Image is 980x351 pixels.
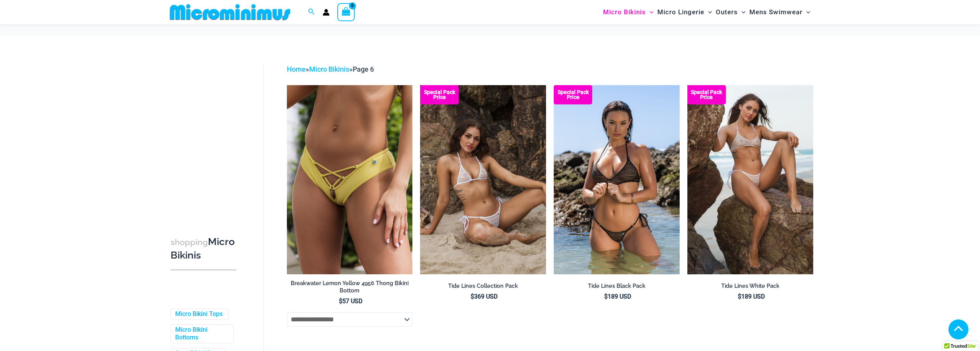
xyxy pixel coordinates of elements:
a: Micro Bikini Bottoms [175,326,228,342]
span: $ [339,297,342,305]
span: Menu Toggle [802,2,810,22]
bdi: 189 USD [604,293,631,300]
span: $ [604,293,608,300]
a: OutersMenu ToggleMenu Toggle [714,2,747,22]
span: Mens Swimwear [749,2,802,22]
a: View Shopping Cart, empty [337,3,355,21]
h2: Breakwater Lemon Yellow 4956 Thong Bikini Bottom [287,280,413,294]
span: shopping [171,237,208,247]
span: Menu Toggle [738,2,745,22]
img: MM SHOP LOGO FLAT [167,3,293,21]
a: Tide Lines Black Pack [554,282,680,292]
span: » » [287,65,374,73]
h2: Tide Lines Collection Pack [420,282,546,290]
span: Menu Toggle [646,2,653,22]
img: Tide Lines White 308 Tri Top 470 Thong 07 [420,85,546,274]
a: Micro BikinisMenu ToggleMenu Toggle [601,2,655,22]
a: Account icon link [323,9,330,16]
a: Micro LingerieMenu ToggleMenu Toggle [655,2,714,22]
a: Tide Lines White 308 Tri Top 470 Thong 07 Tide Lines Black 308 Tri Top 480 Micro 01Tide Lines Bla... [420,85,546,274]
a: Breakwater Lemon Yellow 4956 Short 02Breakwater Lemon Yellow 4956 Short 01Breakwater Lemon Yellow... [287,85,413,274]
a: Mens SwimwearMenu ToggleMenu Toggle [747,2,812,22]
span: Menu Toggle [704,2,712,22]
a: Tide Lines Black 350 Halter Top 470 Thong 04 Tide Lines Black 350 Halter Top 470 Thong 03Tide Lin... [554,85,680,274]
span: $ [471,293,474,300]
b: Special Pack Price [687,90,726,100]
iframe: TrustedSite Certified [171,57,240,212]
a: Micro Bikinis [309,65,349,73]
img: Tide Lines White 350 Halter Top 470 Thong 05 [687,85,813,274]
h2: Tide Lines Black Pack [554,282,680,290]
a: Search icon link [308,7,315,17]
a: Tide Lines White Pack [687,282,813,292]
bdi: 369 USD [471,293,498,300]
nav: Site Navigation [600,1,814,23]
h3: Micro Bikinis [171,235,236,262]
img: Breakwater Lemon Yellow 4956 Short 02 [287,85,413,274]
span: Page 6 [353,65,374,73]
bdi: 57 USD [339,297,362,305]
span: $ [738,293,741,300]
b: Special Pack Price [554,90,592,100]
span: Micro Bikinis [603,2,646,22]
a: Home [287,65,306,73]
bdi: 189 USD [738,293,765,300]
span: Outers [716,2,738,22]
a: Tide Lines Collection Pack [420,282,546,292]
h2: Tide Lines White Pack [687,282,813,290]
a: Tide Lines White 350 Halter Top 470 Thong 05 Tide Lines White 350 Halter Top 470 Thong 03Tide Lin... [687,85,813,274]
a: Breakwater Lemon Yellow 4956 Thong Bikini Bottom [287,280,413,297]
b: Special Pack Price [420,90,459,100]
a: Micro Bikini Tops [175,310,223,318]
img: Tide Lines Black 350 Halter Top 470 Thong 04 [554,85,680,274]
span: Micro Lingerie [657,2,704,22]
